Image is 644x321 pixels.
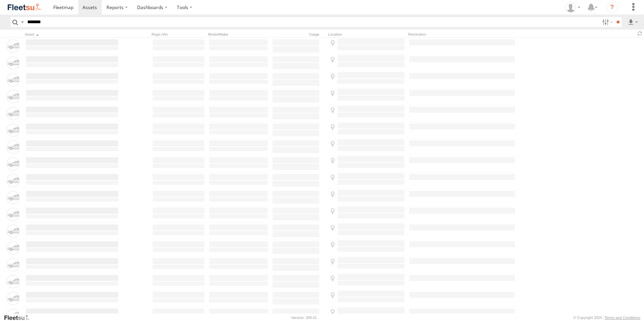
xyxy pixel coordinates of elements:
div: Cristy Hull [563,2,583,12]
label: Export results as... [627,17,639,27]
img: fleetsu-logo-horizontal.svg [7,3,42,12]
i: ? [607,2,617,13]
div: © Copyright 2025 - [573,316,640,320]
div: Rego./Vin [152,32,205,37]
div: Reminders [408,32,516,37]
a: Visit our Website [4,314,35,321]
label: Search Filter Options [600,17,614,27]
div: Location [328,32,406,37]
a: Terms and Conditions [605,316,640,320]
span: Refresh [636,30,644,37]
label: Search Query [20,17,25,27]
div: Version: 309.01 [291,316,317,320]
div: Model/Make [208,32,269,37]
div: Click to Sort [25,32,119,37]
div: Usage [271,32,325,37]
